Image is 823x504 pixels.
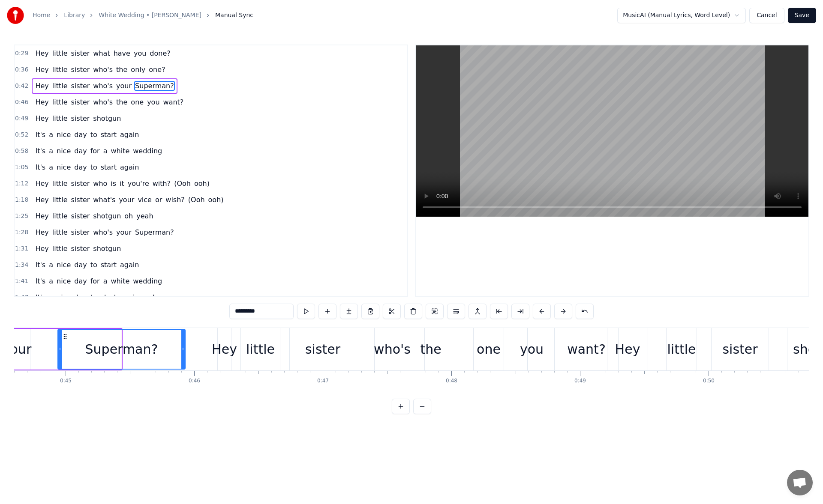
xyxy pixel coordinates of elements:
span: 1:12 [15,179,28,188]
span: 0:49 [15,114,28,123]
span: a [48,260,54,270]
a: White Wedding • [PERSON_NAME] [99,11,201,20]
span: it [119,179,125,188]
div: Hey [212,340,237,359]
span: done? [149,48,171,58]
div: sister [305,340,340,359]
span: ooh) [207,195,225,205]
div: 0:45 [60,378,72,385]
span: a [48,292,54,302]
a: Home [33,11,50,20]
div: sister [722,340,757,359]
div: little [246,340,275,359]
span: little [51,48,69,58]
span: (Ooh [173,179,192,188]
div: the [420,340,441,359]
a: Library [64,11,85,20]
span: is [110,179,117,188]
span: with? [152,179,171,188]
span: start [100,130,117,140]
span: little [51,227,69,237]
span: Hey [34,65,49,75]
span: start [100,260,117,270]
span: sister [70,113,91,123]
span: day [73,162,87,172]
span: 0:46 [15,98,28,107]
span: little [51,97,69,107]
div: your [3,340,31,359]
button: Cancel [749,8,784,23]
span: nice [56,146,72,156]
span: yeah [135,211,154,221]
span: sister [70,211,91,221]
span: want? [162,97,185,107]
span: nice [56,276,72,286]
span: Hey [34,113,49,123]
span: little [51,65,69,75]
div: one [477,340,501,359]
span: who's [92,227,114,237]
span: Superman? [134,81,175,91]
span: sister [70,244,91,253]
span: white [110,146,130,156]
span: sister [70,48,91,58]
span: what [92,48,111,58]
span: 1:25 [15,212,28,221]
span: to [90,260,98,270]
span: your [118,195,135,205]
span: who's [92,81,114,91]
span: white [110,276,130,286]
span: Hey [34,97,49,107]
span: one? [148,65,166,75]
div: you [520,340,544,359]
span: for [90,146,101,156]
span: a [48,162,54,172]
div: Superman? [85,340,158,359]
span: shotgun [92,113,122,123]
span: for [90,276,101,286]
span: 1:47 [15,293,28,302]
span: sister [70,97,91,107]
span: oh [123,211,134,221]
span: Superman? [134,227,175,237]
span: Hey [34,244,49,253]
span: 0:29 [15,49,28,58]
span: sister [70,227,91,237]
span: ooh) [193,179,210,188]
span: your [115,81,132,91]
span: Hey [34,179,49,188]
span: little [51,81,69,91]
span: Hey [34,81,49,91]
span: little [51,211,69,221]
div: who's [374,340,411,359]
span: sister [70,195,91,205]
span: Hey [34,211,49,221]
span: one [130,97,144,107]
span: 0:58 [15,147,28,155]
span: or [154,195,163,205]
div: want? [567,340,606,359]
span: a [102,146,108,156]
span: (Ooh [187,195,206,205]
div: 0:49 [574,378,586,385]
div: 0:47 [317,378,329,385]
span: 0:52 [15,131,28,139]
span: the [115,65,128,75]
nav: breadcrumb [33,11,253,20]
span: a [48,146,54,156]
span: sister [70,179,91,188]
div: 0:48 [446,378,457,385]
span: sister [70,81,91,91]
span: a [48,130,54,140]
span: again [119,292,140,302]
span: little [51,195,69,205]
span: shotgun [92,244,122,253]
a: Open chat [787,470,813,495]
span: a [48,276,54,286]
span: shotgun [92,211,122,221]
span: you're [127,179,150,188]
span: start [100,162,117,172]
button: Save [788,8,816,23]
span: what's [92,195,116,205]
span: Manual Sync [215,11,253,20]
